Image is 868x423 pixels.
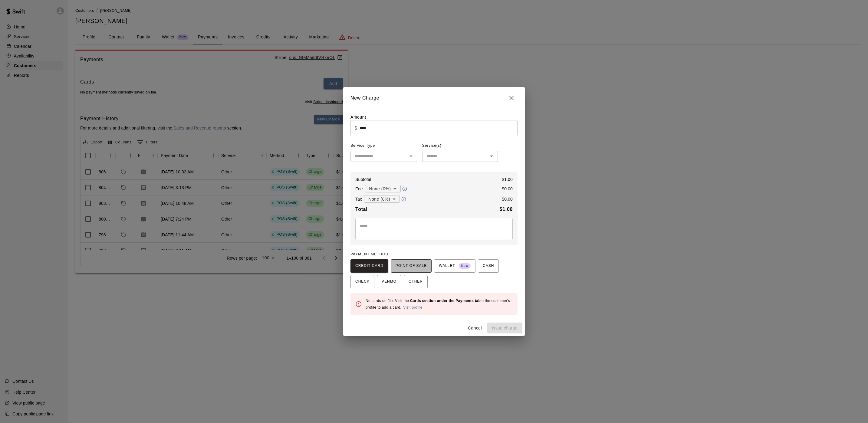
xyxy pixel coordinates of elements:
[350,141,417,151] span: Service Type
[478,259,499,273] button: CASH
[502,186,513,192] p: $ 0.00
[343,87,525,109] h2: New Charge
[364,193,400,205] div: None (0%)
[366,299,510,310] span: No cards on file. Visit the in the customer's profile to add a card.
[434,259,475,273] button: WALLET New
[439,261,471,271] span: WALLET
[404,275,428,288] button: OTHER
[355,277,370,287] span: CHECK
[382,277,396,287] span: VENMO
[410,299,481,303] b: Cards section under the Payments tab
[365,183,401,194] div: None (0%)
[502,176,513,182] p: $ 1.00
[377,275,401,288] button: VENMO
[396,261,427,271] span: POINT OF SALE
[350,275,374,288] button: CHECK
[355,261,383,271] span: CREDIT CARD
[355,176,371,182] p: Subtotal
[355,207,367,212] b: Total
[355,186,363,192] p: Fee
[391,259,432,273] button: POINT OF SALE
[409,277,423,287] span: OTHER
[355,196,362,202] p: Tax
[350,259,388,273] button: CREDIT CARD
[355,125,357,131] p: $
[407,152,415,160] button: Open
[465,323,485,334] button: Cancel
[483,261,494,271] span: CASH
[350,252,388,256] span: PAYMENT METHOD
[422,141,442,151] span: Service(s)
[350,115,366,120] label: Amount
[502,196,513,202] p: $ 0.00
[459,262,471,270] span: New
[487,152,496,160] button: Open
[500,207,513,212] b: $ 1.00
[505,92,518,104] button: Close
[403,305,422,310] a: Visit profile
